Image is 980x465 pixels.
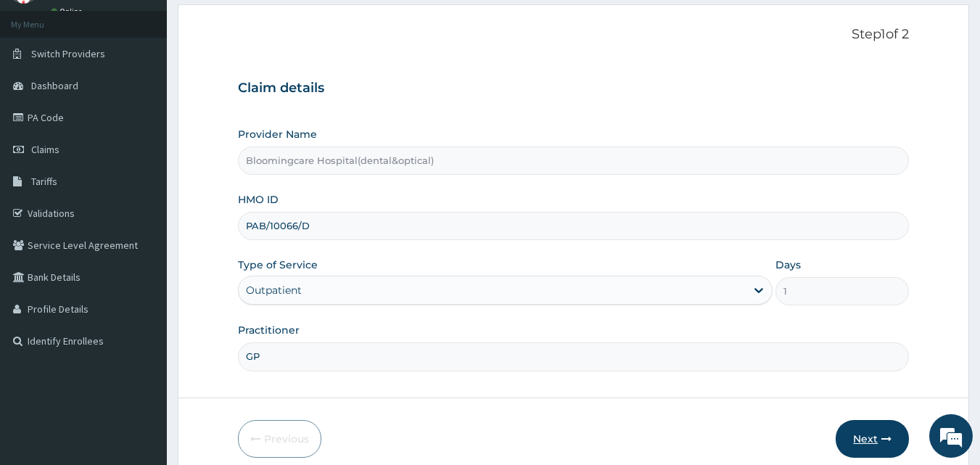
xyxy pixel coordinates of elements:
label: Practitioner [238,323,300,337]
span: Dashboard [31,79,78,92]
img: d_794563401_company_1708531726252_794563401 [27,73,59,109]
a: Online [51,7,86,17]
button: Next [836,420,909,458]
div: Minimize live chat window [238,7,273,42]
input: Enter Name [238,342,910,371]
span: Switch Providers [31,47,105,60]
label: Provider Name [238,127,317,141]
span: Tariffs [31,175,57,188]
h3: Claim details [238,81,910,96]
p: Step 1 of 2 [238,27,910,43]
textarea: Type your message and hit 'Enter' [7,310,276,361]
span: We're online! [84,140,200,287]
div: Chat with us now [75,81,244,100]
span: Claims [31,143,59,156]
label: Type of Service [238,258,318,272]
label: HMO ID [238,192,279,207]
input: Enter HMO ID [238,212,910,240]
div: Outpatient [246,283,302,297]
button: Previous [238,420,321,458]
label: Days [775,258,801,272]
